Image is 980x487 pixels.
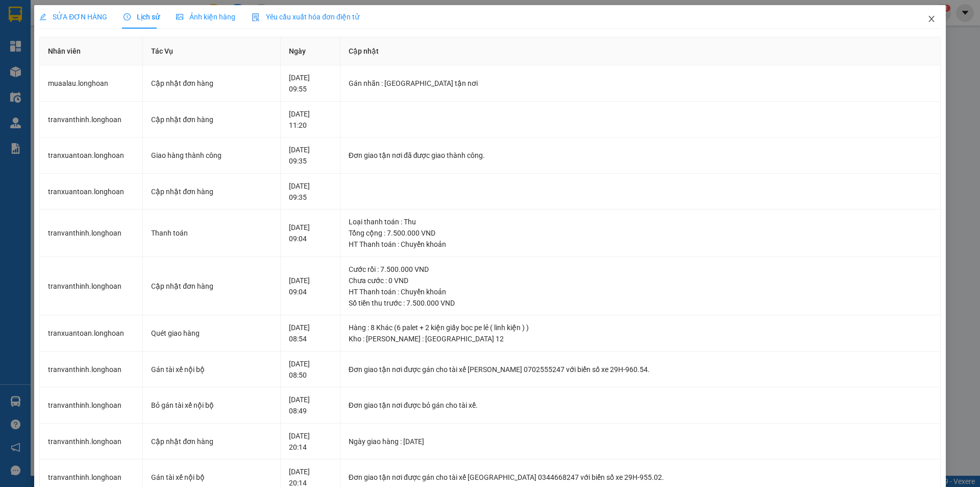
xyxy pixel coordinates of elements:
[40,257,143,316] td: tranvanthinh.longhoan
[349,239,932,250] div: HT Thanh toán : Chuyển khoản
[349,322,932,333] div: Hàng : 8 Khác (6 palet + 2 kiện giấy bọc pe lẻ ( linh kiện ) )
[252,13,260,21] img: icon
[289,222,332,244] div: [DATE] 09:04
[151,227,272,239] div: Thanh toán
[289,322,332,344] div: [DATE] 08:54
[40,37,143,65] th: Nhân viên
[143,37,281,65] th: Tác Vụ
[289,358,332,381] div: [DATE] 08:50
[349,227,932,239] div: Tổng cộng : 7.500.000 VND
[349,150,932,161] div: Đơn giao tận nơi đã được giao thành công.
[151,472,272,483] div: Gán tài xế nội bộ
[40,315,143,352] td: tranxuantoan.longhoan
[124,13,160,21] span: Lịch sử
[151,78,272,89] div: Cập nhật đơn hàng
[917,5,946,34] button: Close
[281,37,340,65] th: Ngày
[289,430,332,453] div: [DATE] 20:14
[252,13,359,21] span: Yêu cầu xuất hóa đơn điện tử
[151,400,272,411] div: Bỏ gán tài xế nội bộ
[349,472,932,483] div: Đơn giao tận nơi được gán cho tài xế [GEOGRAPHIC_DATA] 0344668247 với biển số xe 29H-955.02.
[40,424,143,460] td: tranvanthinh.longhoan
[40,102,143,138] td: tranvanthinh.longhoan
[151,186,272,197] div: Cập nhật đơn hàng
[40,174,143,210] td: tranxuantoan.longhoan
[349,264,932,275] div: Cước rồi : 7.500.000 VND
[340,37,941,65] th: Cập nhật
[927,15,936,23] span: close
[349,333,932,344] div: Kho : [PERSON_NAME] : [GEOGRAPHIC_DATA] 12
[40,65,143,102] td: muaalau.longhoan
[151,114,272,125] div: Cập nhật đơn hàng
[151,281,272,292] div: Cập nhật đơn hàng
[349,400,932,411] div: Đơn giao tận nơi được bỏ gán cho tài xế.
[151,364,272,375] div: Gán tài xế nội bộ
[289,108,332,131] div: [DATE] 11:20
[40,387,143,424] td: tranvanthinh.longhoan
[349,275,932,286] div: Chưa cước : 0 VND
[40,352,143,388] td: tranvanthinh.longhoan
[151,328,272,339] div: Quét giao hàng
[40,210,143,257] td: tranvanthinh.longhoan
[289,72,332,95] div: [DATE] 09:55
[349,286,932,297] div: HT Thanh toán : Chuyển khoản
[289,180,332,203] div: [DATE] 09:35
[176,13,235,21] span: Ảnh kiện hàng
[349,436,932,447] div: Ngày giao hàng : [DATE]
[151,150,272,161] div: Giao hàng thành công
[289,144,332,167] div: [DATE] 09:35
[349,216,932,227] div: Loại thanh toán : Thu
[39,13,107,21] span: SỬA ĐƠN HÀNG
[124,13,131,20] span: clock-circle
[349,297,932,309] div: Số tiền thu trước : 7.500.000 VND
[176,13,183,20] span: picture
[39,13,46,20] span: edit
[289,275,332,297] div: [DATE] 09:04
[151,436,272,447] div: Cập nhật đơn hàng
[349,364,932,375] div: Đơn giao tận nơi được gán cho tài xế [PERSON_NAME] 0702555247 với biển số xe 29H-960.54.
[40,137,143,174] td: tranxuantoan.longhoan
[349,78,932,89] div: Gán nhãn : [GEOGRAPHIC_DATA] tận nơi
[289,394,332,416] div: [DATE] 08:49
